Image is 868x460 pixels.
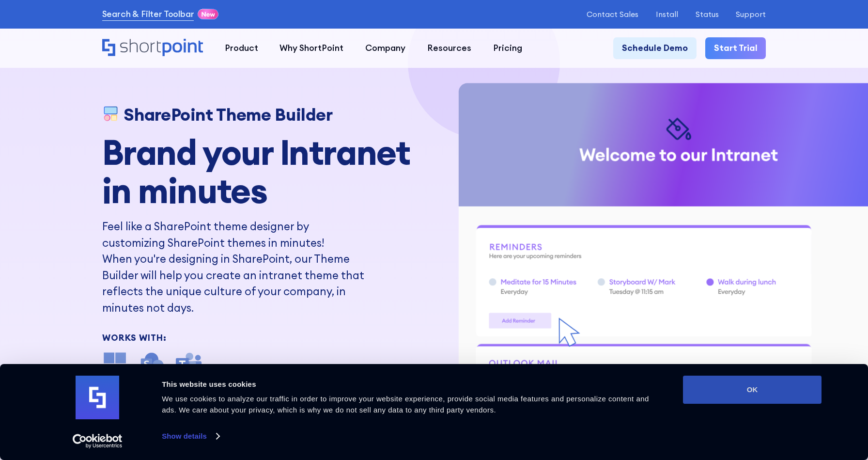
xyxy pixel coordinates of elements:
[55,434,140,448] a: Usercentrics Cookiebot - opens in a new window
[102,219,372,251] h2: Feel like a SharePoint theme designer by customizing SharePoint themes in minutes!
[162,395,649,414] span: We use cookies to analyze our traffic in order to improve your website experience, provide social...
[269,37,355,59] a: Why ShortPoint
[736,10,766,18] a: Support
[124,105,332,125] h1: SharePoint Theme Builder
[493,42,522,55] div: Pricing
[482,37,533,59] a: Pricing
[102,130,410,212] strong: Brand your Intranet in minutes
[683,376,821,404] button: OK
[705,37,766,59] a: Start Trial
[102,39,203,58] a: Home
[613,37,697,59] a: Schedule Demo
[102,333,428,342] div: Works With:
[225,42,258,55] div: Product
[279,42,343,55] div: Why ShortPoint
[427,42,471,55] div: Resources
[102,351,128,377] img: microsoft office icon
[587,10,638,18] a: Contact Sales
[162,379,661,390] div: This website uses cookies
[696,10,719,18] a: Status
[102,8,194,21] a: Search & Filter Toolbar
[139,351,165,377] img: SharePoint icon
[417,37,482,59] a: Resources
[365,42,405,55] div: Company
[355,37,417,59] a: Company
[102,251,372,316] p: When you're designing in SharePoint, our Theme Builder will help you create an intranet theme tha...
[162,429,219,444] a: Show details
[656,10,678,18] a: Install
[214,37,269,59] a: Product
[76,376,119,419] img: logo
[176,351,202,377] img: microsoft teams icon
